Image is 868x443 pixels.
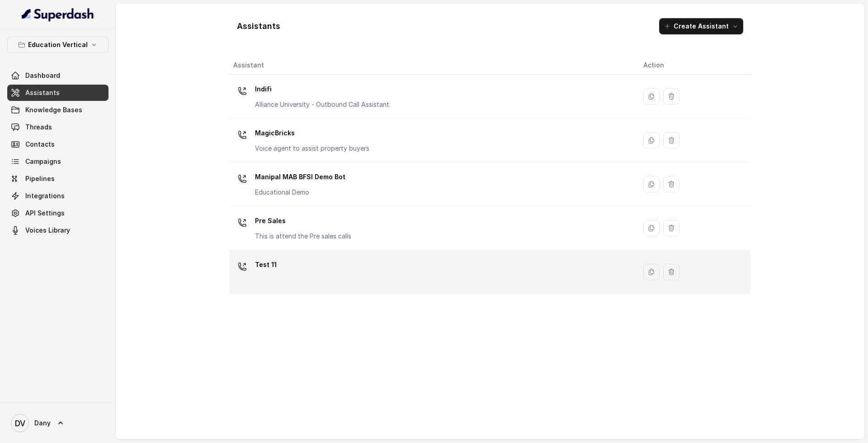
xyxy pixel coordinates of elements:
a: Pipelines [7,171,108,187]
span: Pipelines [25,174,55,183]
a: Voices Library [7,222,108,238]
a: Assistants [7,85,108,101]
p: Indifi [255,82,389,96]
span: Dany [34,419,51,428]
span: Knowledge Bases [25,105,82,114]
p: This is attend the Pre sales calls [255,232,351,241]
a: Threads [7,119,108,135]
a: Dany [7,410,108,436]
span: Voices Library [25,226,70,235]
span: Assistants [25,88,60,97]
a: Campaigns [7,153,108,170]
a: Contacts [7,136,108,152]
span: Campaigns [25,157,61,166]
span: API Settings [25,209,65,218]
img: light.svg [22,7,94,22]
p: Education Vertical [28,39,88,50]
span: Integrations [25,191,65,200]
span: Threads [25,123,52,132]
p: Test 11 [255,257,277,272]
p: Pre Sales [255,214,351,228]
th: Assistant [230,56,636,75]
p: MagicBricks [255,126,369,140]
button: Create Assistant [659,18,743,34]
span: Contacts [25,140,55,149]
a: API Settings [7,205,108,221]
button: Education Vertical [7,37,108,53]
h1: Assistants [237,19,280,33]
p: Educational Demo [255,188,345,197]
a: Dashboard [7,67,108,84]
span: Dashboard [25,71,60,80]
text: DV [15,419,25,428]
th: Action [636,56,750,75]
p: Alliance University - Outbound Call Assistant [255,100,389,109]
p: Voice agent to assist property buyers [255,144,369,153]
a: Knowledge Bases [7,102,108,118]
a: Integrations [7,188,108,204]
p: Manipal MAB BFSI Demo Bot [255,170,345,184]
